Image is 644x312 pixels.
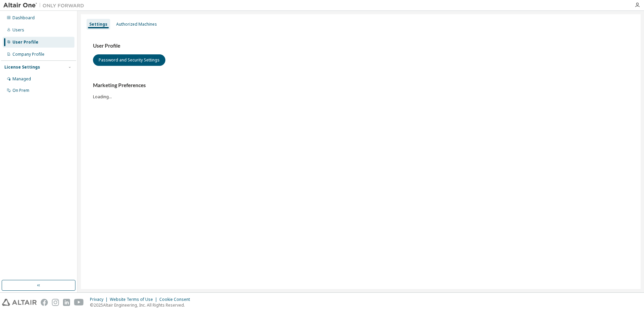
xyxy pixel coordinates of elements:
img: youtube.svg [74,299,84,306]
div: Privacy [90,297,110,302]
img: facebook.svg [41,299,48,306]
h3: User Profile [93,43,629,49]
div: Cookie Consent [159,297,194,302]
div: User Profile [12,40,38,45]
div: Dashboard [12,15,35,21]
img: instagram.svg [52,299,59,306]
h3: Marketing Preferences [93,82,629,89]
div: License Settings [4,64,40,70]
div: On Prem [12,88,29,93]
p: © 2025 Altair Engineering, Inc. All Rights Reserved. [90,302,194,308]
div: Users [12,27,24,33]
div: Company Profile [12,52,44,57]
img: Altair One [3,2,88,9]
div: Loading... [93,82,629,99]
button: Password and Security Settings [93,54,165,66]
div: Website Terms of Use [110,297,159,302]
div: Managed [12,76,31,82]
div: Settings [89,22,107,27]
div: Authorized Machines [116,22,157,27]
img: altair_logo.svg [2,299,37,306]
img: linkedin.svg [63,299,70,306]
